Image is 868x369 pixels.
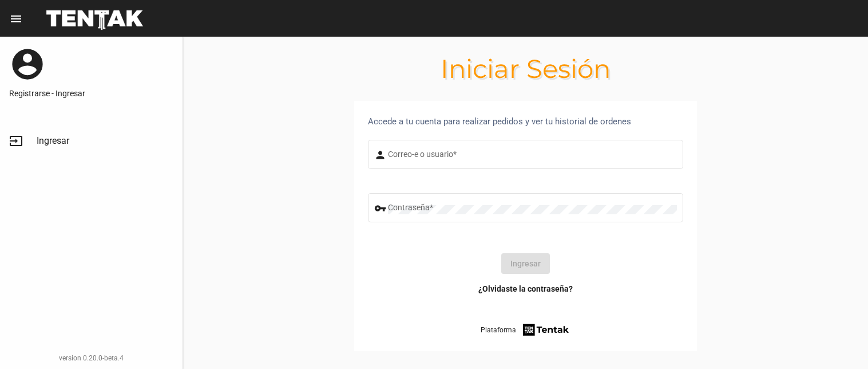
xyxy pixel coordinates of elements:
img: tentak-firm.png [521,322,570,337]
button: Ingresar [501,253,550,274]
mat-icon: menu [9,12,23,26]
a: ¿Olvidaste la contraseña? [478,283,573,295]
span: Ingresar [37,135,69,147]
mat-icon: input [9,134,23,148]
h1: Iniciar Sesión [183,60,868,78]
div: Accede a tu cuenta para realizar pedidos y ver tu historial de ordenes [368,115,683,128]
div: version 0.20.0-beta.4 [9,352,173,364]
a: Registrarse - Ingresar [9,88,173,99]
a: Plataforma [481,322,570,337]
mat-icon: person [374,148,388,162]
mat-icon: account_circle [9,46,46,83]
span: Plataforma [481,324,516,336]
mat-icon: vpn_key [374,202,388,215]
